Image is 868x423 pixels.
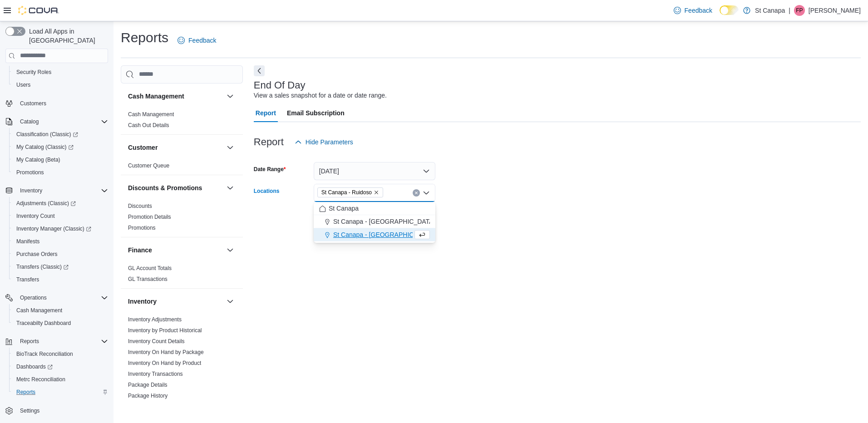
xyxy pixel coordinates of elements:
button: St Canapa - [GEOGRAPHIC_DATA][PERSON_NAME] [314,228,435,241]
span: Customers [20,100,46,107]
a: Inventory Manager (Classic) [9,222,112,235]
span: Users [16,81,30,89]
button: Finance [225,245,236,256]
span: Catalog [16,116,108,127]
span: Classification (Classic) [16,131,78,138]
span: Cash Out Details [128,122,169,129]
a: Reports [13,387,39,398]
button: Catalog [2,115,112,128]
span: Operations [20,294,47,301]
a: Classification (Classic) [13,129,82,140]
span: Adjustments (Classic) [13,198,108,209]
span: Transfers [13,274,108,285]
a: GL Account Totals [128,265,172,271]
span: Inventory On Hand by Package [128,349,204,356]
span: Settings [20,407,39,414]
a: Settings [16,405,43,416]
button: Metrc Reconciliation [9,373,112,386]
button: Discounts & Promotions [225,182,236,193]
button: My Catalog (Beta) [9,153,112,166]
a: My Catalog (Beta) [13,154,64,165]
span: St Canapa - Ruidoso [317,187,383,197]
button: Users [9,79,112,91]
div: Customer [121,160,243,175]
button: Promotions [9,166,112,179]
span: Security Roles [16,69,51,76]
span: Settings [16,405,108,416]
span: Inventory [16,185,108,196]
span: Reports [13,387,108,398]
a: Purchase Orders [13,249,61,260]
a: My Catalog (Classic) [13,142,77,152]
button: Cash Management [9,304,112,317]
a: GL Transactions [128,276,168,282]
span: St Canapa - [GEOGRAPHIC_DATA][PERSON_NAME] [333,230,487,239]
a: Inventory On Hand by Product [128,360,201,366]
a: Inventory Count Details [128,338,185,344]
span: My Catalog (Classic) [13,142,108,152]
span: Inventory by Product Historical [128,327,202,334]
span: Manifests [13,236,108,247]
button: Cash Management [128,92,223,101]
img: Cova [18,6,59,15]
button: Reports [9,386,112,398]
button: Inventory [225,296,236,307]
button: Inventory Count [9,210,112,222]
button: Inventory [2,184,112,197]
span: Inventory Count [16,212,55,220]
span: Promotions [13,167,108,178]
button: BioTrack Reconciliation [9,348,112,360]
button: [DATE] [314,162,435,180]
h3: End Of Day [254,80,306,91]
div: Cash Management [121,109,243,134]
span: Reports [20,338,39,345]
span: Security Roles [13,67,108,78]
span: Customer Queue [128,162,169,169]
button: Discounts & Promotions [128,183,223,192]
a: Cash Management [13,305,66,316]
a: Cash Management [128,111,174,118]
a: Promotions [128,225,156,231]
span: My Catalog (Beta) [16,156,60,163]
span: Inventory Adjustments [128,316,182,323]
h3: Finance [128,246,152,255]
span: My Catalog (Classic) [16,143,74,151]
button: Clear input [413,189,420,197]
a: My Catalog (Classic) [9,141,112,153]
span: Transfers [16,276,39,283]
a: Inventory Manager (Classic) [13,223,95,234]
button: Close list of options [423,189,430,197]
a: Transfers (Classic) [9,261,112,273]
div: View a sales snapshot for a date or date range. [254,91,387,100]
button: Reports [16,336,43,347]
a: Inventory Adjustments [128,316,182,323]
a: Security Roles [13,67,55,78]
a: Adjustments (Classic) [13,198,79,209]
button: Customer [128,143,223,152]
a: Discounts [128,203,152,209]
a: Users [13,79,34,90]
a: Promotion Details [128,214,171,220]
a: Classification (Classic) [9,128,112,141]
span: Hide Parameters [306,138,353,147]
button: Next [254,65,265,76]
span: Feedback [685,6,712,15]
button: Reports [2,335,112,348]
span: Reports [16,389,35,396]
span: Metrc Reconciliation [16,376,65,383]
button: Catalog [16,116,42,127]
label: Date Range [254,166,286,173]
a: Inventory Count [13,211,59,221]
span: Inventory Manager (Classic) [16,225,91,232]
span: Dashboards [16,363,53,370]
span: BioTrack Reconciliation [13,349,108,359]
span: Inventory [20,187,42,194]
span: Adjustments (Classic) [16,200,76,207]
button: Finance [128,246,223,255]
a: Dashboards [13,361,56,372]
span: Feedback [188,36,216,45]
